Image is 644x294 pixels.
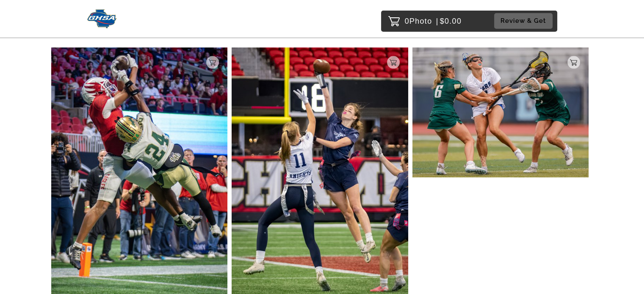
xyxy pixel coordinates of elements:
[232,47,408,294] img: 193806
[412,47,589,177] img: 193804
[494,13,553,29] button: Review & Get
[409,14,432,28] span: Photo
[436,17,439,25] span: |
[494,13,555,29] a: Review & Get
[87,9,117,28] img: Snapphound Logo
[405,14,462,28] p: 0 $0.00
